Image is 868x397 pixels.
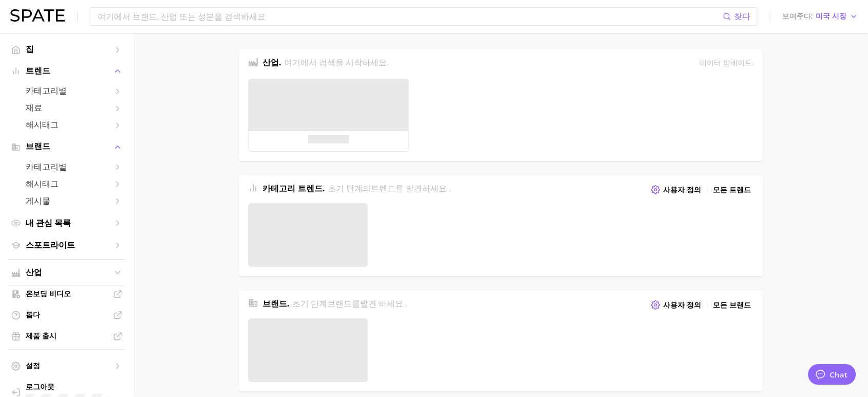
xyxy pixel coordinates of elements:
[710,183,753,197] a: 모든 트렌드
[26,86,67,96] font: 카테고리별
[26,240,75,250] font: 스포트라이트
[26,289,71,298] font: 온보딩 비디오
[449,184,450,193] font: .
[284,58,388,67] font: 여기에서 검색을 시작하세요.
[26,382,54,391] font: 로그아웃
[648,298,704,312] button: 사용자 정의
[262,58,281,67] font: 산업.
[26,66,50,76] font: 트렌드
[816,11,846,21] font: 미국 시장
[262,299,287,309] font: 브랜드
[262,184,323,193] font: 카테고리 트렌드
[8,83,125,100] a: 카테고리별
[26,103,42,113] font: 재료
[97,8,723,25] input: 여기에서 브랜드, 산업 또는 성분을 검색하세요
[26,196,50,206] font: 게시물
[327,299,360,309] font: 브랜드를
[8,63,125,79] button: 트렌드
[8,41,125,58] a: 집
[26,331,56,340] font: 제품 출시
[287,299,289,309] font: .
[26,141,50,151] font: 브랜드
[8,159,125,176] a: 카테고리별
[713,185,751,194] font: 모든 트렌드
[700,58,753,67] font: 데이터 업데이트:
[395,184,447,193] font: 를 발견하세요
[26,218,71,228] font: 내 관심 목록
[405,299,407,309] font: .
[360,299,403,309] font: 발견 하세요
[328,184,371,193] font: 초기 단계의
[8,328,125,344] a: 제품 출시
[26,179,59,189] font: 해시태그
[710,298,753,312] a: 모든 브랜드
[8,265,125,280] button: 산업
[26,361,40,370] font: 설정
[26,44,34,54] font: 집
[26,120,59,130] font: 해시태그
[8,139,125,154] button: 브랜드
[663,300,701,310] font: 사용자 정의
[26,310,40,319] font: 돕다
[8,358,125,374] a: 설정
[8,215,125,232] a: 내 관심 목록
[26,162,67,172] font: 카테고리별
[734,11,750,21] font: 찾다
[780,10,860,23] button: 보여주다미국 시장
[663,185,701,194] font: 사용자 정의
[8,100,125,117] a: 재료
[8,237,125,254] a: 스포트라이트
[8,286,125,302] a: 온보딩 비디오
[8,193,125,210] a: 게시물
[26,267,42,277] font: 산업
[8,307,125,323] a: 돕다
[371,184,395,193] font: 트렌드
[292,299,327,309] font: 초기 단계
[8,176,125,193] a: 해시태그
[713,300,751,310] font: 모든 브랜드
[10,9,65,22] img: 큰물
[323,184,325,193] font: .
[8,117,125,134] a: 해시태그
[648,183,704,197] button: 사용자 정의
[782,11,811,21] font: 보여주다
